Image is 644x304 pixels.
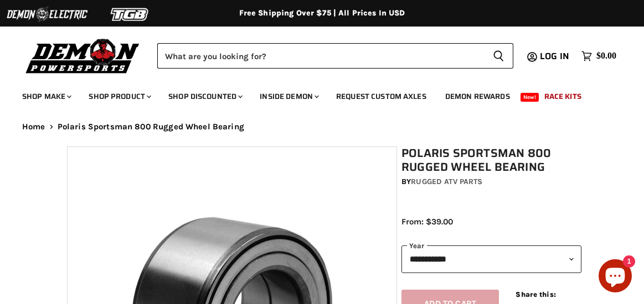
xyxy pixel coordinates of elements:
[328,85,435,108] a: Request Custom Axles
[157,43,484,69] input: Search
[89,4,172,25] img: TGB Logo 2
[14,85,78,108] a: Shop Make
[596,51,616,61] span: $0.00
[80,85,158,108] a: Shop Product
[251,85,326,108] a: Inside Demon
[576,48,622,64] a: $0.00
[401,245,581,272] select: year
[595,259,635,295] inbox-online-store-chat: Shopify online store chat
[6,4,89,25] img: Demon Electric Logo 2
[14,81,614,108] ul: Main menu
[160,85,249,108] a: Shop Discounted
[484,43,513,69] button: Search
[411,177,482,186] a: Rugged ATV Parts
[535,51,576,61] a: Log in
[157,43,513,69] form: Product
[516,290,555,298] span: Share this:
[401,176,581,188] div: by
[521,93,539,102] span: New!
[401,217,453,227] span: From: $39.00
[437,85,518,108] a: Demon Rewards
[536,85,590,108] a: Race Kits
[401,146,581,174] h1: Polaris Sportsman 800 Rugged Wheel Bearing
[22,122,45,132] a: Home
[58,122,244,132] span: Polaris Sportsman 800 Rugged Wheel Bearing
[22,36,143,75] img: Demon Powersports
[540,49,569,63] span: Log in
